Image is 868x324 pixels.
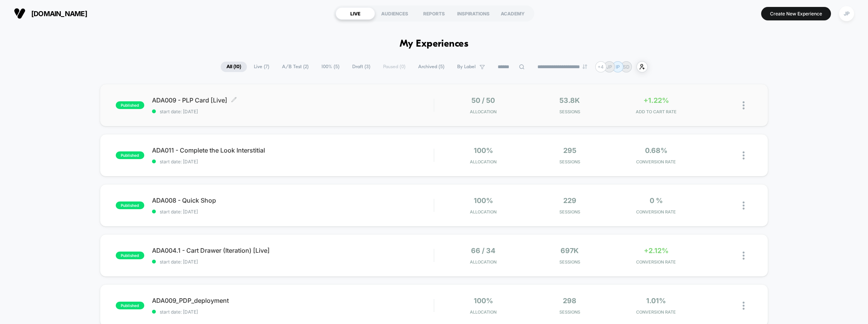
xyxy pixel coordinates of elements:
[606,64,612,70] p: JP
[561,247,579,255] span: 697k
[276,62,314,72] span: A/B Test ( 2 )
[221,62,247,72] span: All ( 10 )
[761,7,831,20] button: Create New Experience
[152,196,434,204] span: ADA008 - Quick Shop
[152,159,434,165] span: start date: [DATE]
[493,7,532,20] div: ACADEMY
[615,309,697,315] span: CONVERSION RATE
[839,6,854,21] div: JP
[471,96,495,104] span: 50 / 50
[743,302,745,310] img: close
[615,209,697,215] span: CONVERSION RATE
[470,159,496,165] span: Allocation
[412,62,450,72] span: Archived ( 5 )
[152,259,434,265] span: start date: [DATE]
[563,297,576,305] span: 298
[623,64,630,70] p: SD
[414,7,454,20] div: REPORTS
[12,7,90,20] button: [DOMAIN_NAME]
[615,109,697,114] span: ADD TO CART RATE
[643,96,669,104] span: +1.22%
[152,309,434,315] span: start date: [DATE]
[336,7,375,20] div: LIVE
[529,159,611,165] span: Sessions
[474,146,493,154] span: 100%
[616,64,620,70] p: IP
[152,109,434,114] span: start date: [DATE]
[471,247,495,255] span: 66 / 34
[14,8,25,19] img: Visually logo
[116,101,144,109] span: published
[743,201,745,210] img: close
[454,7,493,20] div: INSPIRATIONS
[563,146,576,154] span: 295
[470,259,496,265] span: Allocation
[346,62,376,72] span: Draft ( 3 )
[152,96,434,104] span: ADA009 - PLP Card [Live]
[152,146,434,154] span: ADA011 - Complete the Look Interstitial
[316,62,345,72] span: 100% ( 5 )
[837,6,856,22] button: JP
[152,247,434,254] span: ADA004.1 - Cart Drawer (Iteration) [Live]
[474,196,493,205] span: 100%
[470,109,496,114] span: Allocation
[152,209,434,215] span: start date: [DATE]
[615,259,697,265] span: CONVERSION RATE
[116,151,144,159] span: published
[116,252,144,259] span: published
[529,109,611,114] span: Sessions
[400,39,469,50] h1: My Experiences
[743,252,745,260] img: close
[615,159,697,165] span: CONVERSION RATE
[646,297,666,305] span: 1.01%
[457,64,476,70] span: By Label
[743,151,745,159] img: close
[529,309,611,315] span: Sessions
[152,297,434,304] span: ADA009_PDP_deployment
[743,101,745,109] img: close
[116,201,144,209] span: published
[559,96,580,104] span: 53.8k
[563,196,576,205] span: 229
[644,247,669,255] span: +2.12%
[583,64,587,69] img: end
[375,7,414,20] div: AUDIENCES
[529,259,611,265] span: Sessions
[470,209,496,215] span: Allocation
[474,297,493,305] span: 100%
[31,10,87,18] span: [DOMAIN_NAME]
[645,146,667,154] span: 0.68%
[650,196,663,205] span: 0 %
[529,209,611,215] span: Sessions
[248,62,275,72] span: Live ( 7 )
[595,61,606,72] div: + 4
[116,302,144,309] span: published
[470,309,496,315] span: Allocation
